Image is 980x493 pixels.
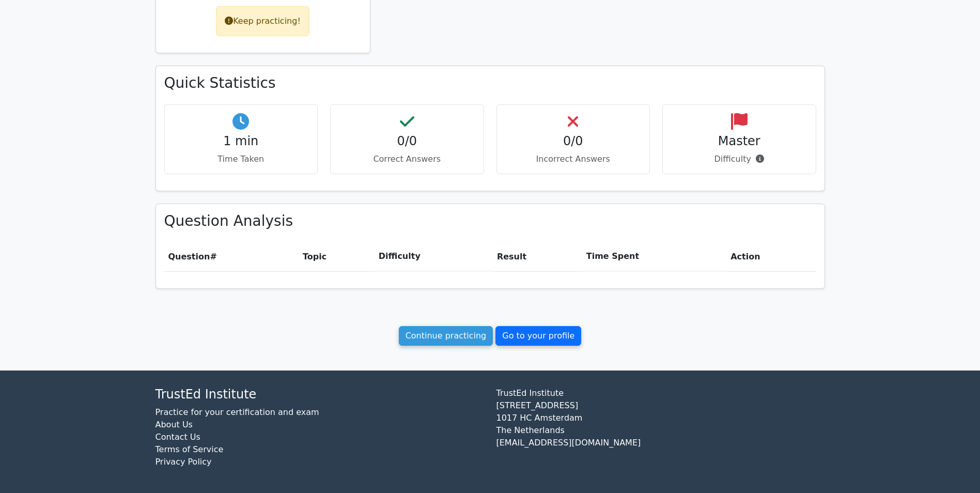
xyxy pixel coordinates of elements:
[505,134,642,149] h4: 0/0
[375,242,493,271] th: Difficulty
[495,326,581,346] a: Go to your profile
[493,242,582,271] th: Result
[155,387,484,402] h4: TrustEd Institute
[671,153,807,165] p: Difficulty
[671,134,807,149] h4: Master
[299,242,375,271] th: Topic
[582,242,726,271] th: Time Spent
[155,444,224,454] a: Terms of Service
[168,252,210,261] span: Question
[164,212,816,230] h3: Question Analysis
[339,153,475,165] p: Correct Answers
[726,242,816,271] th: Action
[164,242,299,271] th: #
[339,134,475,149] h4: 0/0
[505,153,642,165] p: Incorrect Answers
[155,407,319,417] a: Practice for your certification and exam
[173,153,309,165] p: Time Taken
[399,326,493,346] a: Continue practicing
[216,6,309,36] div: Keep practicing!
[164,74,816,92] h3: Quick Statistics
[155,457,212,467] a: Privacy Policy
[155,420,193,429] a: About Us
[155,432,200,442] a: Contact Us
[173,134,309,149] h4: 1 min
[490,387,831,476] div: TrustEd Institute [STREET_ADDRESS] 1017 HC Amsterdam The Netherlands [EMAIL_ADDRESS][DOMAIN_NAME]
